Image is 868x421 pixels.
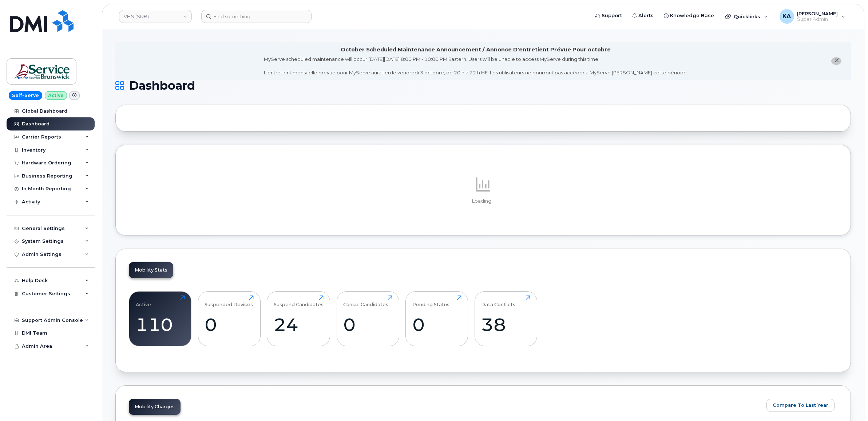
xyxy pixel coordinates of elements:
span: Dashboard [129,80,195,91]
span: Compare To Last Year [773,402,828,409]
div: 110 [136,314,185,335]
div: Pending Status [412,295,449,307]
div: October Scheduled Maintenance Announcement / Annonce D'entretient Prévue Pour octobre [341,46,611,54]
div: Active [136,295,151,307]
div: Cancel Candidates [343,295,388,307]
a: Cancel Candidates0 [343,295,392,342]
button: Compare To Last Year [766,399,835,412]
div: 38 [481,314,530,335]
div: MyServe scheduled maintenance will occur [DATE][DATE] 8:00 PM - 10:00 PM Eastern. Users will be u... [264,56,688,76]
div: Suspended Devices [205,295,253,307]
button: close notification [831,57,841,65]
div: 0 [343,314,392,335]
a: Pending Status0 [412,295,461,342]
div: Suspend Candidates [274,295,324,307]
div: 0 [205,314,254,335]
a: Active110 [136,295,185,342]
a: Data Conflicts38 [481,295,530,342]
div: 0 [412,314,461,335]
div: Data Conflicts [481,295,515,307]
p: Loading... [129,198,837,204]
div: 24 [274,314,324,335]
a: Suspended Devices0 [205,295,254,342]
a: Suspend Candidates24 [274,295,324,342]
